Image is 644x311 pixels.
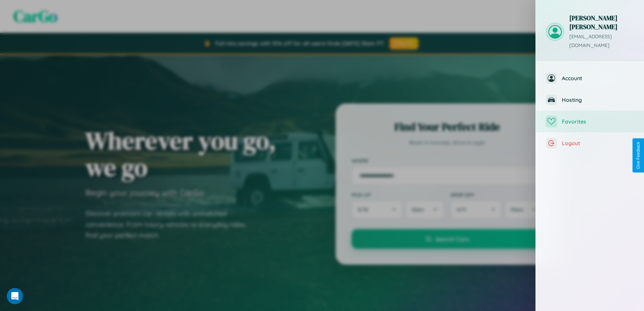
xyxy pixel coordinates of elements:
span: Favorites [562,118,634,125]
span: Account [562,75,634,82]
button: Logout [536,132,644,154]
span: Logout [562,140,634,147]
p: [EMAIL_ADDRESS][DOMAIN_NAME] [569,32,634,50]
button: Account [536,67,644,89]
div: Open Intercom Messenger [7,288,23,304]
h3: [PERSON_NAME] [PERSON_NAME] [569,14,634,31]
div: Give Feedback [636,142,641,169]
button: Favorites [536,111,644,132]
button: Hosting [536,89,644,111]
span: Hosting [562,96,634,103]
